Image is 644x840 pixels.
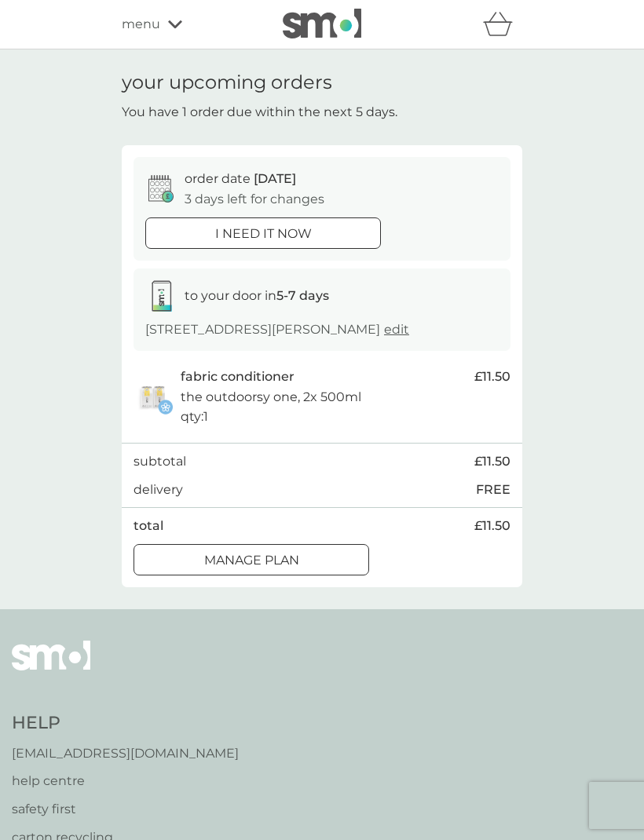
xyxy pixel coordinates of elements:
strong: 5-7 days [276,288,329,303]
p: total [134,516,163,536]
p: You have 1 order due within the next 5 days. [122,102,397,122]
a: edit [384,322,409,337]
img: smol [283,9,361,38]
button: Manage plan [134,544,369,575]
p: 3 days left for changes [185,189,324,210]
span: to your door in [185,288,329,303]
a: help centre [12,771,239,791]
p: qty : 1 [181,407,208,427]
a: [EMAIL_ADDRESS][DOMAIN_NAME] [12,743,239,764]
span: [DATE] [254,171,296,186]
span: £11.50 [474,516,510,536]
p: delivery [134,480,183,500]
a: safety first [12,799,239,820]
span: menu [122,14,160,35]
p: FREE [476,480,510,500]
p: the outdoorsy one, 2x 500ml [181,387,361,407]
span: £11.50 [474,451,510,472]
p: order date [185,169,296,189]
h4: Help [12,711,239,736]
p: subtotal [134,451,186,472]
img: smol [12,641,90,694]
p: fabric conditioner [181,367,295,387]
button: i need it now [145,217,381,249]
p: [STREET_ADDRESS][PERSON_NAME] [145,320,409,340]
p: Manage plan [204,550,299,571]
h1: your upcoming orders [122,71,332,94]
div: basket [483,9,522,40]
p: i need it now [215,224,312,244]
span: £11.50 [474,367,510,387]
